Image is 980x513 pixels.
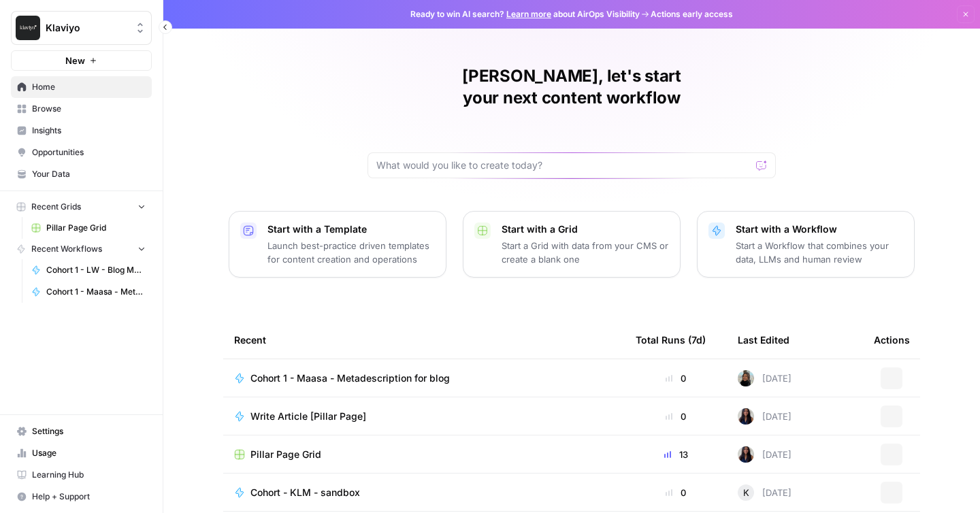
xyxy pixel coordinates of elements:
[463,211,681,278] button: Start with a GridStart a Grid with data from your CMS or create a blank one
[229,211,446,278] button: Start with a TemplateLaunch best-practice driven templates for content creation and operations
[376,159,751,172] input: What would you like to create today?
[651,8,733,20] span: Actions early access
[11,197,152,217] button: Recent Grids
[636,448,716,461] div: 13
[234,410,614,423] a: Write Article [Pillar Page]
[31,201,81,213] span: Recent Grids
[250,448,321,461] span: Pillar Page Grid
[697,211,915,278] button: Start with a WorkflowStart a Workflow that combines your data, LLMs and human review
[11,11,152,45] button: Workspace: Klaviyo
[31,243,102,255] span: Recent Workflows
[234,486,614,499] a: Cohort - KLM - sandbox
[410,8,640,20] span: Ready to win AI search? about AirOps Visibility
[32,425,146,437] span: Settings
[250,371,450,385] span: Cohort 1 - Maasa - Metadescription for blog
[636,371,716,385] div: 0
[11,420,152,442] a: Settings
[267,222,435,236] p: Start with a Template
[46,222,146,234] span: Pillar Page Grid
[738,446,754,463] img: rox323kbkgutb4wcij4krxobkpon
[234,448,614,461] a: Pillar Page Grid
[636,486,716,499] div: 0
[46,264,146,276] span: Cohort 1 - LW - Blog Meta Description Homework
[16,16,40,40] img: Klaviyo Logo
[32,103,146,115] span: Browse
[736,222,903,236] p: Start with a Workflow
[11,163,152,185] a: Your Data
[502,239,669,266] p: Start a Grid with data from your CMS or create a blank one
[32,447,146,459] span: Usage
[738,370,791,386] div: [DATE]
[367,65,776,109] h1: [PERSON_NAME], let's start your next content workflow
[738,484,791,501] div: [DATE]
[738,321,789,359] div: Last Edited
[11,239,152,259] button: Recent Workflows
[25,281,152,303] a: Cohort 1 - Maasa - Metadescription for blog
[874,321,910,359] div: Actions
[11,98,152,120] a: Browse
[11,464,152,486] a: Learning Hub
[506,9,551,19] a: Learn more
[25,217,152,239] a: Pillar Page Grid
[267,239,435,266] p: Launch best-practice driven templates for content creation and operations
[743,486,749,499] span: K
[11,142,152,163] a: Opportunities
[738,408,754,425] img: rox323kbkgutb4wcij4krxobkpon
[250,410,366,423] span: Write Article [Pillar Page]
[32,125,146,137] span: Insights
[11,120,152,142] a: Insights
[32,146,146,159] span: Opportunities
[32,469,146,481] span: Learning Hub
[11,442,152,464] a: Usage
[32,81,146,93] span: Home
[25,259,152,281] a: Cohort 1 - LW - Blog Meta Description Homework
[738,408,791,425] div: [DATE]
[738,446,791,463] div: [DATE]
[502,222,669,236] p: Start with a Grid
[11,486,152,508] button: Help + Support
[234,321,614,359] div: Recent
[11,76,152,98] a: Home
[32,168,146,180] span: Your Data
[636,321,706,359] div: Total Runs (7d)
[636,410,716,423] div: 0
[46,21,128,35] span: Klaviyo
[11,50,152,71] button: New
[234,371,614,385] a: Cohort 1 - Maasa - Metadescription for blog
[32,491,146,503] span: Help + Support
[738,370,754,386] img: octaxnk3oxqn3tdy5wfh2wr0s0xc
[65,54,85,67] span: New
[46,286,146,298] span: Cohort 1 - Maasa - Metadescription for blog
[736,239,903,266] p: Start a Workflow that combines your data, LLMs and human review
[250,486,360,499] span: Cohort - KLM - sandbox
